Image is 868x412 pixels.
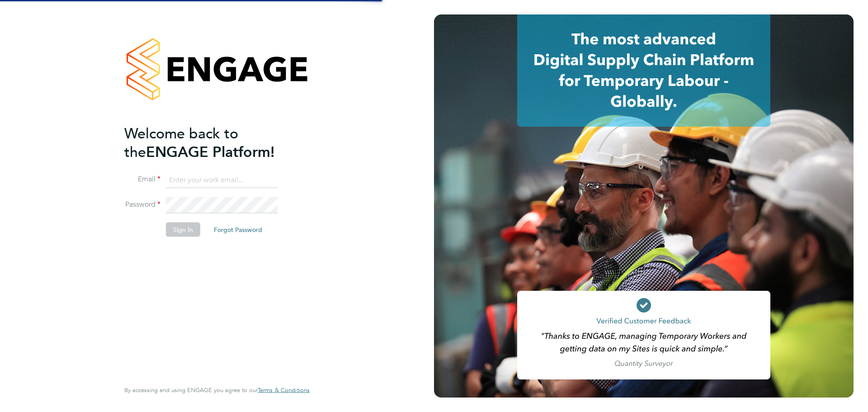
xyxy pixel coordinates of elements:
button: Forgot Password [207,223,269,237]
span: Welcome back to the [124,124,238,161]
h2: ENGAGE Platform! [124,124,301,161]
a: Terms & Conditions [258,387,310,394]
span: By accessing and using ENGAGE you agree to our [124,386,310,394]
label: Password [124,200,160,209]
input: Enter your work email... [166,172,278,188]
label: Email [124,175,160,184]
button: Sign In [166,223,200,237]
